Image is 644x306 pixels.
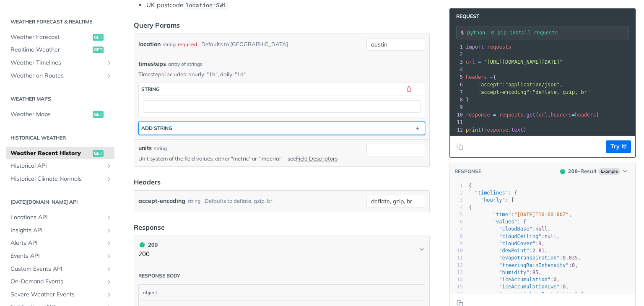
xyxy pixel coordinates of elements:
[134,222,165,232] div: Response
[606,140,631,153] button: Try It!
[469,255,581,261] span: : ,
[415,86,422,93] button: Hide
[568,167,597,176] div: - Result
[450,58,464,66] div: 3
[469,212,572,218] span: : ,
[560,169,565,174] span: 200
[499,255,560,261] span: "evapotranspiration"
[469,248,548,254] span: : ,
[469,226,551,232] span: : ,
[450,254,463,262] div: 11
[6,57,114,69] a: Weather TimelinesShow subpages for Weather Timelines
[466,44,484,50] span: import
[499,291,578,297] span: "precipitationProbability"
[511,127,523,133] span: text
[466,89,590,95] span: :
[106,266,112,272] button: Show subpages for Custom Events API
[466,74,487,80] span: headers
[450,96,464,104] div: 8
[563,255,578,261] span: 0.035
[532,248,545,254] span: 2.81
[466,82,563,88] span: : ,
[10,265,104,273] span: Custom Events API
[572,262,575,268] span: 0
[484,127,508,133] span: response
[6,44,114,56] a: Realtime Weatherget
[10,46,91,54] span: Realtime Weather
[499,233,541,239] span: "cloudCeiling"
[10,59,104,67] span: Weather Timelines
[138,272,180,279] div: Response body
[450,240,463,247] div: 9
[450,204,463,211] div: 4
[450,182,463,189] div: 1
[450,119,464,126] div: 11
[106,240,112,246] button: Show subpages for Alerts API
[140,242,145,247] span: 200
[138,70,425,78] p: Timesteps includes: hourly: "1h", daily: "1d"
[106,291,112,298] button: Show subpages for Severe Weather Events
[6,211,114,224] a: Locations APIShow subpages for Locations API
[146,0,430,10] li: UK postcode
[10,290,104,299] span: Severe Weather Events
[514,212,569,218] span: "[DATE]T10:00:00Z"
[538,112,548,118] span: url
[154,145,167,152] div: string
[10,149,91,158] span: Weather Recent History
[201,38,288,50] div: Defaults to [GEOGRAPHIC_DATA]
[418,246,425,253] svg: Chevron
[168,60,203,68] div: array of strings
[481,197,505,203] span: "hourly"
[499,226,532,232] span: "cloudBase"
[499,112,524,118] span: requests
[205,195,273,207] div: Defaults to deflate, gzip, br
[563,284,566,290] span: 0
[139,285,423,301] div: object
[469,197,514,203] span: : [
[452,13,479,20] span: Request
[296,155,338,162] a: Field Descriptors
[450,233,463,240] div: 8
[450,189,463,197] div: 2
[499,248,529,254] span: "dewPoint"
[138,195,185,207] label: accept-encoding
[469,190,517,196] span: : {
[6,134,114,142] h2: Historical Weather
[106,60,112,66] button: Show subpages for Weather Timelines
[10,110,91,119] span: Weather Maps
[454,167,482,176] button: RESPONSE
[450,283,463,290] div: 15
[6,108,114,121] a: Weather Mapsget
[450,126,464,134] div: 12
[450,291,463,298] div: 16
[490,74,493,80] span: =
[466,112,490,118] span: response
[93,150,104,157] span: get
[450,111,464,119] div: 10
[535,226,548,232] span: null
[93,47,104,53] span: get
[138,60,166,68] span: timesteps
[138,155,363,162] p: Unit system of the field values, either "metric" or "imperial" - see
[469,284,569,290] span: : ,
[138,144,152,153] label: units
[93,34,104,41] span: get
[469,183,472,189] span: {
[478,89,530,95] span: "accept-encoding"
[450,66,464,73] div: 4
[6,160,114,172] a: Historical APIShow subpages for Historical API
[6,288,114,301] a: Severe Weather EventsShow subpages for Severe Weather Events
[551,112,572,118] span: headers
[454,140,466,153] button: Copy to clipboard
[138,240,425,259] button: 200 200200
[10,252,104,260] span: Events API
[450,269,463,276] div: 13
[450,104,464,111] div: 9
[138,38,161,50] label: location
[469,270,542,275] span: : ,
[556,167,631,176] button: 200200-ResultExample
[493,212,511,218] span: "time"
[178,38,197,50] div: required
[10,239,104,247] span: Alerts API
[581,291,584,297] span: 0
